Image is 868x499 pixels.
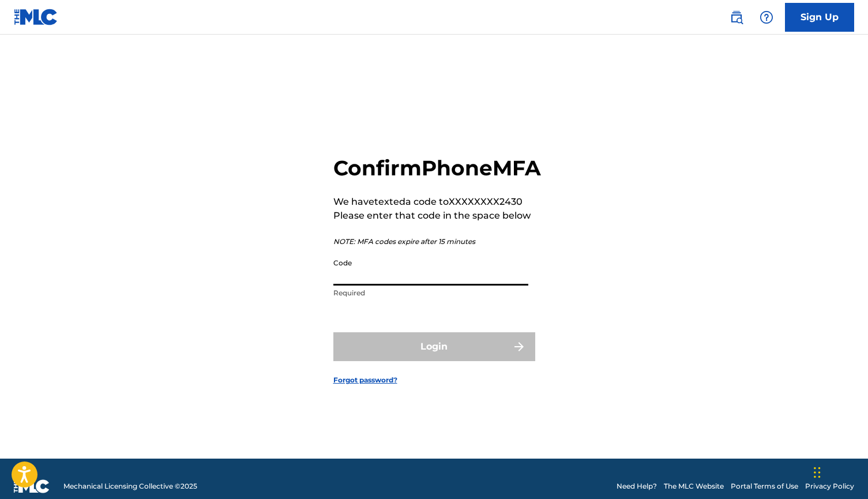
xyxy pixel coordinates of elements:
img: search [730,10,743,24]
a: Forgot password? [333,375,397,385]
span: Mechanical Licensing Collective © 2025 [63,481,197,492]
a: The MLC Website [664,481,724,492]
a: Privacy Policy [805,481,854,492]
p: NOTE: MFA codes expire after 15 minutes [333,237,541,247]
a: Public Search [725,6,748,29]
h2: Confirm Phone MFA [333,155,541,181]
p: Required [333,288,528,298]
img: help [760,10,773,24]
img: MLC Logo [14,9,58,25]
a: Need Help? [617,481,657,492]
a: Portal Terms of Use [731,481,798,492]
div: Drag [814,455,821,490]
a: Sign Up [785,3,854,32]
p: Please enter that code in the space below [333,209,541,223]
div: Help [755,6,778,29]
iframe: Chat Widget [810,444,868,499]
img: logo [14,479,50,493]
p: We have texted a code to XXXXXXXX2430 [333,195,541,209]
